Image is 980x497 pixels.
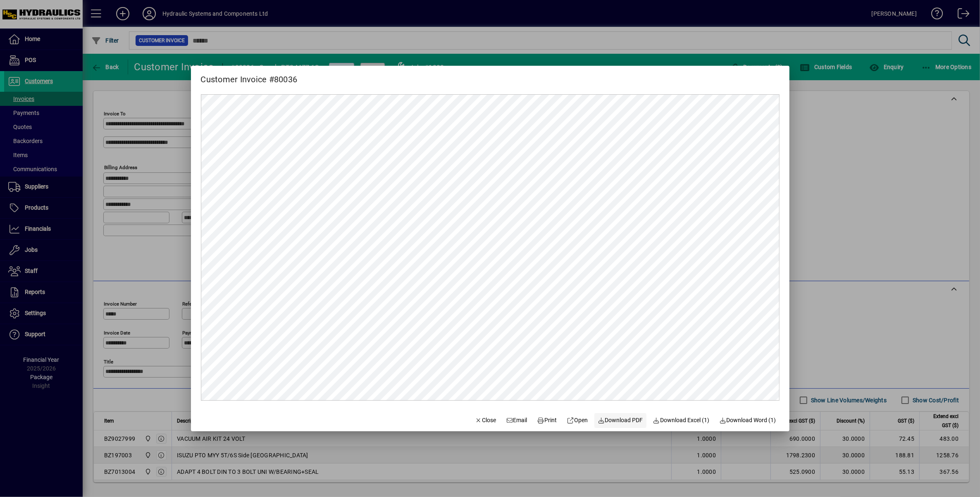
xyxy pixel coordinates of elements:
[503,413,531,428] button: Email
[719,416,776,425] span: Download Word (1)
[564,413,591,428] a: Open
[506,416,527,425] span: Email
[598,416,643,425] span: Download PDF
[716,413,780,428] button: Download Word (1)
[650,413,713,428] button: Download Excel (1)
[534,413,560,428] button: Print
[567,416,588,425] span: Open
[472,413,500,428] button: Close
[653,416,710,425] span: Download Excel (1)
[475,416,496,425] span: Close
[537,416,557,425] span: Print
[191,66,308,86] h2: Customer Invoice #80036
[594,413,646,428] a: Download PDF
